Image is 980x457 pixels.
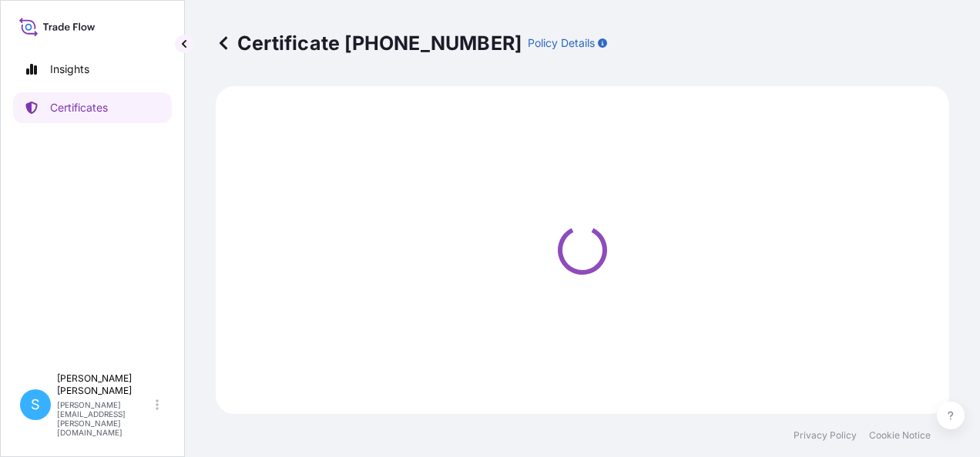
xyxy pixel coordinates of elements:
p: Privacy Policy [794,429,857,442]
div: Loading [225,95,940,405]
p: [PERSON_NAME] [PERSON_NAME] [57,372,153,397]
span: S [31,397,40,412]
p: Insights [50,62,89,77]
p: Cookie Notice [869,429,931,442]
p: Certificates [50,100,108,115]
p: Certificate [PHONE_NUMBER] [216,31,522,55]
p: [PERSON_NAME][EMAIL_ADDRESS][PERSON_NAME][DOMAIN_NAME] [57,400,153,437]
p: Policy Details [528,35,595,51]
